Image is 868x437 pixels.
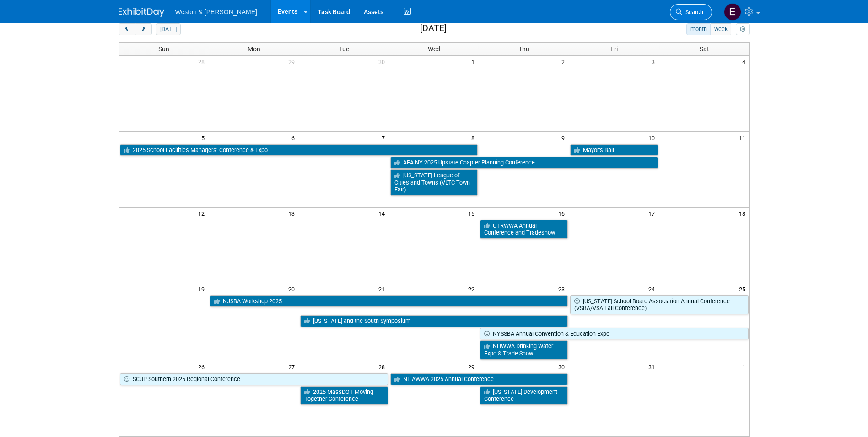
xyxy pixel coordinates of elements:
[736,23,749,35] button: myCustomButton
[420,23,447,33] h2: [DATE]
[700,45,709,53] span: Sat
[120,373,388,385] a: SCUP Southern 2025 Regional Conference
[561,132,569,143] span: 9
[197,208,209,219] span: 12
[287,208,299,219] span: 13
[339,45,349,53] span: Tue
[119,23,135,35] button: prev
[710,23,731,35] button: week
[390,169,478,196] a: [US_STATE] League of Cities and Towns (VLTC Town Fair)
[377,361,389,372] span: 28
[210,295,568,307] a: NJSBA Workshop 2025
[377,208,389,219] span: 14
[647,208,659,219] span: 17
[381,132,389,143] span: 7
[197,56,209,67] span: 28
[467,361,479,372] span: 29
[158,45,169,53] span: Sun
[741,56,749,67] span: 4
[480,340,568,359] a: NHWWA Drinking Water Expo & Trade Show
[287,361,299,372] span: 27
[682,9,703,16] span: Search
[480,386,568,405] a: [US_STATE] Development Conference
[197,283,209,295] span: 19
[647,283,659,295] span: 24
[200,132,209,143] span: 5
[561,56,569,67] span: 2
[741,361,749,372] span: 1
[738,132,749,143] span: 11
[557,283,569,295] span: 23
[156,23,180,35] button: [DATE]
[377,283,389,295] span: 21
[390,157,658,169] a: APA NY 2025 Upstate Chapter Planning Conference
[287,283,299,295] span: 20
[738,283,749,295] span: 25
[197,361,209,372] span: 26
[300,315,568,327] a: [US_STATE] and the South Symposium
[291,132,299,143] span: 6
[518,45,529,53] span: Thu
[175,8,257,16] span: Weston & [PERSON_NAME]
[470,132,479,143] span: 8
[300,386,388,405] a: 2025 MassDOT Moving Together Conference
[670,4,712,20] a: Search
[480,220,568,239] a: CTRWWA Annual Conference and Tradeshow
[480,328,748,340] a: NYSSBA Annual Convention & Education Expo
[651,56,659,67] span: 3
[428,45,440,53] span: Wed
[287,56,299,67] span: 29
[570,144,658,156] a: Mayor’s Ball
[377,56,389,67] span: 30
[119,8,164,17] img: ExhibitDay
[467,283,479,295] span: 22
[647,361,659,372] span: 31
[248,45,260,53] span: Mon
[120,144,478,156] a: 2025 School Facilities Managers’ Conference & Expo
[135,23,152,35] button: next
[740,27,746,33] i: Personalize Calendar
[470,56,479,67] span: 1
[647,132,659,143] span: 10
[570,295,748,314] a: [US_STATE] School Board Association Annual Conference (VSBA/VSA Fall Conference)
[738,208,749,219] span: 18
[557,208,569,219] span: 16
[467,208,479,219] span: 15
[610,45,618,53] span: Fri
[686,23,711,35] button: month
[724,3,741,21] img: Edyn Winter
[390,373,568,385] a: NE AWWA 2025 Annual Conference
[557,361,569,372] span: 30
